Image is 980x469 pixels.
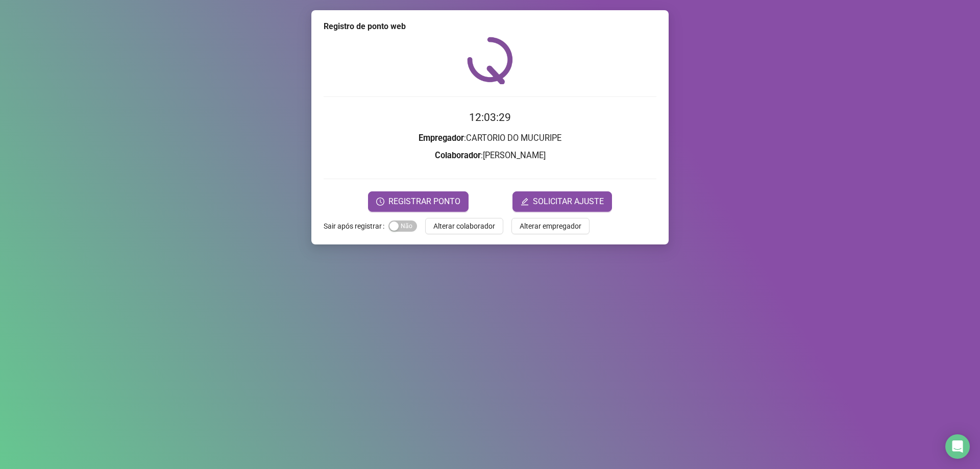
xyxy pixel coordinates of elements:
h3: : [PERSON_NAME] [324,149,656,162]
span: REGISTRAR PONTO [388,195,460,208]
div: Registro de ponto web [324,20,656,33]
img: QRPoint [467,37,513,84]
span: SOLICITAR AJUSTE [533,195,604,208]
button: Alterar colaborador [425,218,503,234]
time: 12:03:29 [469,111,511,124]
span: edit [521,198,529,206]
span: clock-circle [376,198,384,206]
strong: Empregador [419,133,464,143]
label: Sair após registrar [324,218,388,234]
span: Alterar colaborador [433,220,495,232]
h3: : CARTORIO DO MUCURIPE [324,132,656,145]
button: Alterar empregador [511,218,590,234]
div: Open Intercom Messenger [945,434,970,459]
button: editSOLICITAR AJUSTE [512,191,612,212]
span: Alterar empregador [520,220,581,232]
strong: Colaborador [435,151,481,160]
button: REGISTRAR PONTO [368,191,469,212]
